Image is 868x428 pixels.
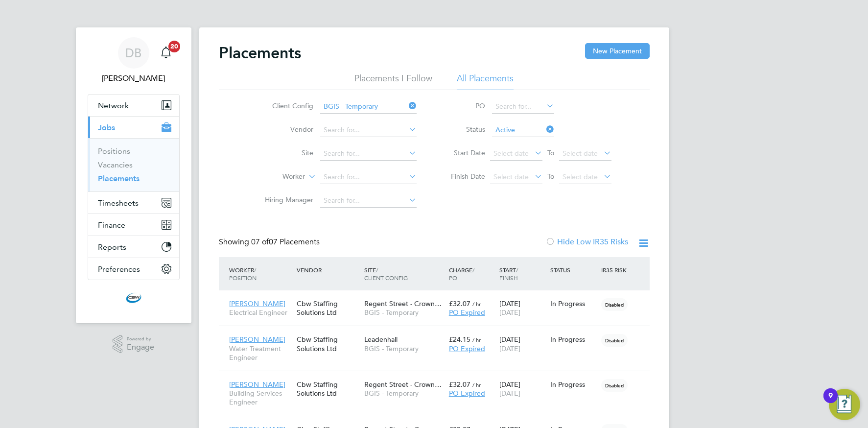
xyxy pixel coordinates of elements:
[219,237,322,247] div: Showing
[76,27,191,323] nav: Main navigation
[294,330,362,357] div: Cbw Staffing Solutions Ltd
[441,125,485,134] label: Status
[449,266,474,282] span: / PO
[229,344,292,362] span: Water Treatment Engineer
[362,261,446,286] div: Site
[88,138,179,191] div: Jobs
[472,381,481,388] span: / hr
[294,375,362,403] div: Cbw Staffing Solutions Ltd
[229,335,285,344] span: [PERSON_NAME]
[449,308,485,317] span: PO Expired
[449,335,470,344] span: £24.15
[492,123,554,137] input: Select one
[320,123,417,137] input: Search for...
[127,343,154,352] span: Engage
[499,308,520,317] span: [DATE]
[227,261,294,286] div: Worker
[364,344,444,353] span: BGIS - Temporary
[88,37,180,84] a: DB[PERSON_NAME]
[98,146,130,156] a: Positions
[364,380,442,389] span: Regent Street - Crown…
[550,299,596,308] div: In Progress
[98,264,140,274] span: Preferences
[98,242,126,252] span: Reports
[601,298,628,311] span: Disabled
[229,389,292,406] span: Building Services Engineer
[499,344,520,353] span: [DATE]
[229,266,257,282] span: / Position
[545,237,628,247] label: Hide Low IR35 Risks
[499,389,520,398] span: [DATE]
[227,330,650,338] a: [PERSON_NAME]Water Treatment EngineerCbw Staffing Solutions LtdLeadenhallBGIS - Temporary£24.15 /...
[320,194,417,208] input: Search for...
[493,149,529,158] span: Select date
[354,72,432,90] li: Placements I Follow
[257,125,313,134] label: Vendor
[98,101,129,110] span: Network
[364,389,444,398] span: BGIS - Temporary
[98,123,115,132] span: Jobs
[499,266,518,282] span: / Finish
[88,214,179,236] button: Finance
[88,117,179,138] button: Jobs
[364,335,398,344] span: Leadenhall
[126,290,141,306] img: cbwstaffingsolutions-logo-retina.png
[497,375,548,403] div: [DATE]
[294,294,362,322] div: Cbw Staffing Solutions Ltd
[449,380,470,389] span: £32.07
[294,261,362,279] div: Vendor
[127,335,154,343] span: Powered by
[550,380,596,389] div: In Progress
[457,72,514,90] li: All Placements
[828,396,833,408] div: 9
[249,172,305,182] label: Worker
[599,261,633,279] div: IR35 Risk
[364,266,408,282] span: / Client Config
[829,389,860,420] button: Open Resource Center, 9 new notifications
[257,195,313,204] label: Hiring Manager
[492,100,554,114] input: Search for...
[441,101,485,110] label: PO
[601,379,628,392] span: Disabled
[601,334,628,347] span: Disabled
[88,192,179,214] button: Timesheets
[168,41,180,52] span: 20
[229,299,285,308] span: [PERSON_NAME]
[251,237,320,247] span: 07 Placements
[493,172,529,181] span: Select date
[227,375,650,383] a: [PERSON_NAME]Building Services EngineerCbw Staffing Solutions LtdRegent Street - Crown…BGIS - Tem...
[227,294,650,302] a: [PERSON_NAME]Electrical EngineerCbw Staffing Solutions LtdRegent Street - Crown…BGIS - Temporary£...
[98,198,139,208] span: Timesheets
[156,37,176,69] a: 20
[227,420,650,428] a: [PERSON_NAME]Building Services EngineerCbw Staffing Solutions LtdRegent Street - Crown…BGIS - Tem...
[441,172,485,181] label: Finish Date
[320,147,417,161] input: Search for...
[449,299,470,308] span: £32.07
[548,261,599,279] div: Status
[88,95,179,116] button: Network
[229,308,292,317] span: Electrical Engineer
[113,335,154,354] a: Powered byEngage
[472,300,481,308] span: / hr
[544,170,557,183] span: To
[497,294,548,322] div: [DATE]
[563,149,598,158] span: Select date
[364,299,442,308] span: Regent Street - Crown…
[229,380,285,389] span: [PERSON_NAME]
[449,344,485,353] span: PO Expired
[585,43,650,59] button: New Placement
[219,43,301,63] h2: Placements
[125,47,141,59] span: DB
[446,261,497,286] div: Charge
[88,236,179,258] button: Reports
[257,148,313,157] label: Site
[98,174,140,183] a: Placements
[320,100,417,114] input: Search for...
[472,336,481,343] span: / hr
[364,308,444,317] span: BGIS - Temporary
[449,389,485,398] span: PO Expired
[98,220,125,230] span: Finance
[497,261,548,286] div: Start
[98,160,133,169] a: Vacancies
[497,330,548,357] div: [DATE]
